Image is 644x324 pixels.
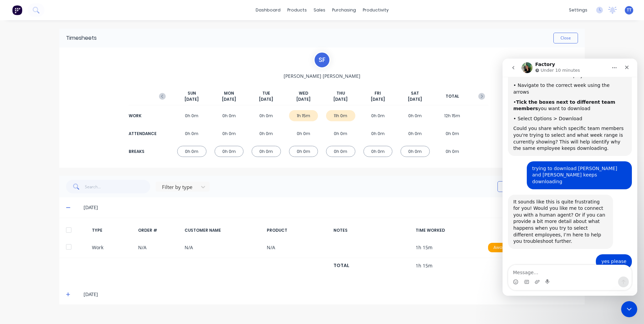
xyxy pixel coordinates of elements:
div: 11h 0m [326,110,355,121]
textarea: Message… [6,206,129,218]
span: [DATE] [408,96,422,102]
div: trying to download [PERSON_NAME] and [PERSON_NAME] keeps downloading [30,107,124,127]
div: 0h 0m [326,146,355,157]
div: sales [310,5,329,15]
div: 0h 0m [326,128,355,139]
div: 0h 0m [177,146,206,157]
div: Could you share which specific team members you're trying to select and what week range is curren... [11,67,124,93]
div: purchasing [329,5,359,15]
button: Close [553,33,578,43]
div: TYPE [92,227,133,233]
div: It sounds like this is quite frustrating for you! Would you like me to connect you with a human a... [5,136,110,190]
div: settings [566,5,591,15]
div: 0h 0m [289,146,318,157]
div: yes please [99,200,124,206]
div: 0h 0m [438,146,467,157]
div: 0h 0m [400,110,430,121]
div: 0h 0m [215,110,244,121]
div: 0h 0m [400,128,430,139]
div: NOTES [333,227,410,233]
div: BREAKS [129,149,156,155]
div: ORDER # [138,227,179,233]
input: Search... [85,180,151,193]
div: productivity [359,5,392,15]
span: FRI [375,90,381,96]
span: [DATE] [185,96,199,102]
span: SAT [411,90,419,96]
button: Upload attachment [32,221,37,226]
div: It sounds like this is quite frustrating for you! Would you like me to connect you with a human a... [11,140,105,186]
iframe: Intercom live chat [503,59,637,296]
div: 12h 15m [438,110,467,121]
span: TT [627,7,632,13]
div: ATTENDANCE [129,131,156,137]
span: [DATE] [296,96,311,102]
span: [DATE] [371,96,385,102]
div: 0h 0m [363,128,393,139]
span: TUE [262,90,270,96]
div: WORK [129,113,156,119]
div: 0h 0m [252,146,281,157]
a: dashboard [252,5,284,15]
span: MON [224,90,234,96]
div: 0h 0m [252,110,281,121]
div: • Navigate to the correct week using the arrows [11,24,124,37]
div: 0h 0m [252,128,281,139]
div: • you want to download [11,40,124,54]
div: Awaiting Approval [488,243,539,252]
div: trying to download [PERSON_NAME] and [PERSON_NAME] keeps downloading [24,103,129,131]
div: TIME WORKED [416,227,477,233]
span: [DATE] [333,96,348,102]
img: Factory [12,5,22,15]
button: Emoji picker [10,221,16,226]
span: [DATE] [259,96,273,102]
div: Tim says… [5,196,129,216]
div: 0h 0m [215,146,244,157]
div: Tim says… [5,103,129,136]
div: 0h 0m [438,128,467,139]
div: 0h 0m [400,146,430,157]
div: Factory says… [5,136,129,196]
div: Timesheets [66,34,97,42]
div: [DATE] [84,291,578,298]
button: Start recording [43,221,48,226]
button: Options [497,181,531,192]
span: SUN [188,90,196,96]
div: CUSTOMER NAME [185,227,261,233]
button: Send a message… [116,218,126,229]
div: 0h 0m [289,128,318,139]
iframe: Intercom live chat [621,301,637,317]
div: • Select Options > Download [11,57,124,64]
div: 0h 0m [177,110,206,121]
div: PRODUCT [267,227,328,233]
button: Gif picker [21,221,27,226]
span: WED [299,90,308,96]
div: 0h 0m [215,128,244,139]
span: TOTAL [446,93,459,99]
div: yes please [93,196,129,210]
div: S F [314,52,330,68]
div: products [284,5,310,15]
div: 1h 15m [289,110,318,121]
div: 0h 0m [363,110,393,121]
div: 0h 0m [363,146,393,157]
div: [DATE] [84,204,578,211]
span: THU [336,90,345,96]
b: Tick the boxes next to different team members [11,41,113,53]
span: [DATE] [222,96,236,102]
div: STATUS [483,227,544,233]
span: [PERSON_NAME] [PERSON_NAME] [284,72,360,79]
div: 0h 0m [177,128,206,139]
